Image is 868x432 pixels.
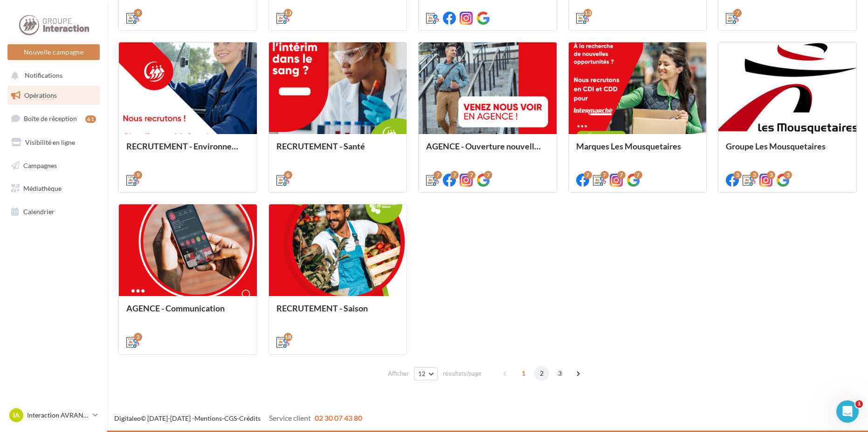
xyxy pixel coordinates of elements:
span: © [DATE]-[DATE] - - - [114,414,362,422]
div: 18 [284,333,292,341]
div: 7 [733,9,742,17]
div: 7 [617,171,626,179]
a: IA Interaction AVRANCHES [7,406,100,424]
span: IA [13,411,20,420]
a: Médiathèque [6,179,102,198]
span: 3 [552,366,567,381]
div: 7 [584,171,592,179]
span: Service client [269,413,311,422]
a: Boîte de réception61 [6,108,102,128]
span: Boîte de réception [24,115,77,122]
div: 9 [134,9,142,17]
div: 3 [733,171,742,179]
div: 61 [85,115,96,123]
a: Campagnes [6,156,102,175]
span: Opérations [24,91,57,99]
div: RECRUTEMENT - Saison [276,304,400,322]
p: Interaction AVRANCHES [27,411,89,420]
div: AGENCE - Communication [126,304,249,322]
span: Calendrier [23,208,55,216]
span: Campagnes [23,161,57,169]
div: 13 [584,9,592,17]
div: 7 [467,171,475,179]
span: 2 [534,366,549,381]
span: Afficher [388,369,409,378]
a: Mentions [194,414,222,422]
div: 7 [484,171,492,179]
span: 02 30 07 43 80 [315,413,362,422]
a: Opérations [6,86,102,105]
div: RECRUTEMENT - Environnement [126,142,249,160]
span: 1 [516,366,531,381]
div: 3 [767,171,775,179]
div: 7 [450,171,459,179]
span: résultats/page [443,369,482,378]
div: 6 [284,171,292,179]
div: Marques Les Mousquetaires [576,142,699,160]
div: 7 [634,171,642,179]
button: Nouvelle campagne [7,44,100,60]
iframe: Intercom live chat [836,400,859,423]
span: Notifications [25,72,62,80]
div: 9 [134,171,142,179]
div: 3 [750,171,758,179]
button: 12 [414,367,438,380]
a: Calendrier [6,202,102,222]
div: 13 [284,9,292,17]
div: 7 [600,171,609,179]
a: Visibilité en ligne [6,133,102,152]
span: 1 [855,400,863,408]
a: CGS [224,414,237,422]
a: Digitaleo [114,414,141,422]
div: Groupe Les Mousquetaires [726,142,849,160]
span: Visibilité en ligne [25,138,75,146]
div: 3 [784,171,792,179]
div: 2 [134,333,142,341]
div: AGENCE - Ouverture nouvelle agence [426,142,549,160]
a: Crédits [239,414,261,422]
div: 7 [434,171,442,179]
div: RECRUTEMENT - Santé [276,142,400,160]
span: Médiathèque [23,184,62,192]
span: 12 [418,370,426,378]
